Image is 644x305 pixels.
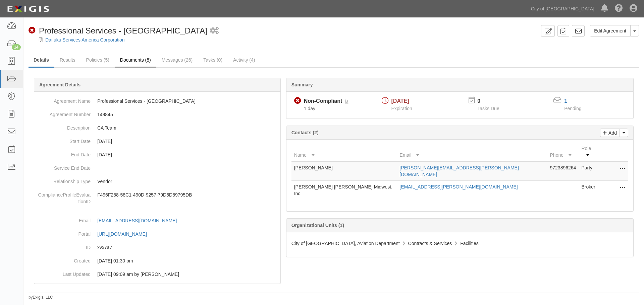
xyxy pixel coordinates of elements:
[37,175,278,188] dd: Vendor
[97,217,177,224] div: [EMAIL_ADDRESS][DOMAIN_NAME]
[547,142,579,161] th: Phone
[528,2,598,15] a: City of [GEOGRAPHIC_DATA]
[12,44,21,50] div: 14
[37,135,91,145] dt: Start Date
[408,241,452,246] span: Contracts & Services
[210,27,219,34] i: 1 scheduled workflow
[291,223,344,228] b: Organizational Units (1)
[391,106,412,111] span: Expiration
[615,5,623,13] i: Help Center - Complianz
[477,106,499,111] span: Tasks Due
[37,108,278,121] dd: 149845
[5,3,51,15] img: logo-5460c22ac91f19d4615b14bd174203de0afe785f0fc80cf4dbbc73dc1793850b.png
[37,94,278,108] dd: Professional Services - [GEOGRAPHIC_DATA]
[37,148,278,161] dd: [DATE]
[291,142,397,161] th: Name
[291,82,313,87] b: Summary
[29,25,207,36] div: Professional Services - Airside
[37,254,91,264] dt: Created
[37,241,278,254] dd: xvx7a7
[37,214,91,224] dt: Email
[607,129,617,137] p: Add
[97,231,154,237] a: [URL][DOMAIN_NAME]
[477,97,507,105] p: 0
[547,161,579,181] td: 9723896264
[291,161,397,181] td: [PERSON_NAME]
[37,108,91,118] dt: Agreement Number
[294,97,301,104] i: Non-Compliant
[45,37,125,43] a: Daifuku Services America Corporation
[37,227,91,237] dt: Portal
[228,53,260,67] a: Activity (4)
[345,99,348,104] i: Pending Review
[37,254,278,268] dd: [DATE] 01:30 pm
[399,184,518,189] a: [EMAIL_ADDRESS][PERSON_NAME][DOMAIN_NAME]
[304,97,342,105] div: Non-Compliant
[564,106,581,111] span: Pending
[115,53,156,68] a: Documents (8)
[37,148,91,158] dt: End Date
[37,241,91,251] dt: ID
[397,142,547,161] th: Email
[97,192,278,198] p: F496F288-58C1-490D-9257-79D5D89795DB
[37,268,91,278] dt: Last Updated
[39,26,207,35] span: Professional Services - [GEOGRAPHIC_DATA]
[29,53,54,68] a: Details
[198,53,227,67] a: Tasks (0)
[37,268,278,281] dd: [DATE] 09:09 am by [PERSON_NAME]
[600,129,620,137] a: Add
[37,94,91,104] dt: Agreement Name
[55,53,80,67] a: Results
[579,181,601,200] td: Broker
[579,161,601,181] td: Party
[37,188,91,205] dt: ComplianceProfileEvaluationID
[590,25,631,36] a: Edit Agreement
[97,218,184,223] a: [EMAIL_ADDRESS][DOMAIN_NAME]
[564,98,567,104] a: 1
[81,53,114,67] a: Policies (5)
[37,175,91,185] dt: Relationship Type
[304,106,315,111] span: Since 09/30/2025
[460,241,478,246] span: Facilities
[579,142,601,161] th: Role
[291,181,397,200] td: [PERSON_NAME] [PERSON_NAME] Midwest, Inc.
[39,82,80,87] b: Agreement Details
[37,121,91,131] dt: Description
[291,241,400,246] span: City of [GEOGRAPHIC_DATA], Aviation Department
[29,295,53,300] small: by
[399,165,519,177] a: [PERSON_NAME][EMAIL_ADDRESS][PERSON_NAME][DOMAIN_NAME]
[29,27,36,34] i: Non-Compliant
[157,53,198,67] a: Messages (26)
[97,125,278,131] p: CA Team
[37,161,91,171] dt: Service End Date
[37,135,278,148] dd: [DATE]
[291,130,319,135] b: Contacts (2)
[33,295,53,300] a: Exigis, LLC
[391,98,409,104] span: [DATE]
